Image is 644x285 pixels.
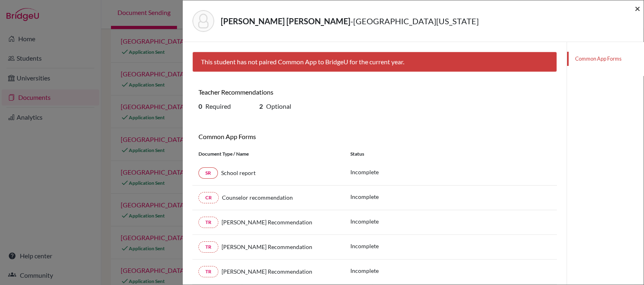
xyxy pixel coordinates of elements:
[222,219,312,226] span: [PERSON_NAME] Recommendation
[198,102,202,110] b: 0
[198,167,218,179] a: SR
[350,217,379,226] p: Incomplete
[198,266,218,277] a: TR
[635,2,640,14] span: ×
[198,192,219,203] a: CR
[350,192,379,201] p: Incomplete
[350,16,479,26] span: - [GEOGRAPHIC_DATA][US_STATE]
[221,169,256,176] span: School report
[222,268,312,275] span: [PERSON_NAME] Recommendation
[344,150,557,158] div: Status
[350,242,379,250] p: Incomplete
[198,133,369,140] h6: Common App Forms
[222,243,312,250] span: [PERSON_NAME] Recommendation
[192,150,344,158] div: Document Type / Name
[567,52,644,66] a: Common App Forms
[198,217,218,228] a: TR
[221,16,350,26] strong: [PERSON_NAME] [PERSON_NAME]
[198,88,369,96] h6: Teacher Recommendations
[192,52,557,72] div: This student has not paired Common App to BridgeU for the current year.
[350,168,379,176] p: Incomplete
[222,194,293,201] span: Counselor recommendation
[635,4,640,13] button: Close
[266,102,291,110] span: Optional
[205,102,231,110] span: Required
[259,102,263,110] b: 2
[350,266,379,275] p: Incomplete
[198,241,218,253] a: TR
